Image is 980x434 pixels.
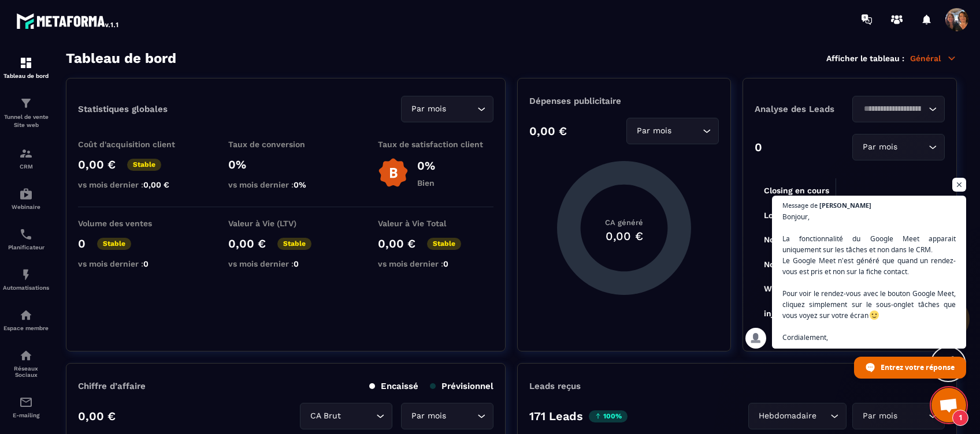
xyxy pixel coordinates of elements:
input: Search for option [819,410,827,422]
span: Par mois [860,410,900,422]
p: CRM [3,163,49,170]
a: social-networksocial-networkRéseaux Sociaux [3,340,49,387]
img: automations [19,187,33,201]
tspan: Closing en cours [764,186,829,196]
div: Ouvrir le chat [931,388,966,422]
p: Chiffre d’affaire [78,381,146,391]
p: Tunnel de vente Site web [3,113,49,129]
p: 0% [417,159,435,173]
p: vs mois dernier : [78,180,194,189]
span: Entrez votre réponse [881,357,955,377]
img: automations [19,308,33,322]
input: Search for option [343,410,373,422]
p: 0,00 € [378,237,415,250]
a: formationformationCRM [3,138,49,178]
a: emailemailE-mailing [3,387,49,427]
img: formation [19,147,33,160]
p: 0 [755,140,762,154]
span: 0,00 € [143,180,169,189]
input: Search for option [900,410,926,422]
div: Search for option [626,118,719,144]
p: 0% [228,158,344,171]
img: formation [19,56,33,70]
div: Search for option [852,96,945,122]
p: 0,00 € [529,124,567,138]
p: Automatisations [3,285,49,291]
img: social-network [19,349,33,362]
div: Search for option [401,96,493,122]
p: Réseaux Sociaux [3,365,49,378]
p: Stable [277,238,311,250]
p: Afficher le tableau : [826,54,904,63]
span: Par mois [860,141,900,154]
span: 0 [294,259,299,268]
span: Par mois [634,125,674,137]
p: vs mois dernier : [378,259,493,268]
p: Général [910,53,957,63]
p: Statistiques globales [78,104,168,114]
p: 171 Leads [529,409,583,423]
input: Search for option [860,103,926,115]
img: b-badge-o.b3b20ee6.svg [378,158,409,188]
input: Search for option [448,103,474,115]
span: [PERSON_NAME] [819,202,871,208]
a: automationsautomationsAutomatisations [3,259,49,300]
p: Dépenses publicitaire [529,96,719,106]
p: vs mois dernier : [228,180,344,189]
p: 0 [78,237,86,250]
p: E-mailing [3,412,49,418]
p: Volume des ventes [78,219,194,228]
a: automationsautomationsWebinaire [3,178,49,219]
div: Search for option [300,403,392,429]
input: Search for option [900,141,926,154]
input: Search for option [448,410,474,422]
span: 1 [952,410,968,426]
p: vs mois dernier : [228,259,344,268]
p: Prévisionnel [430,381,493,391]
tspan: Win [764,284,779,293]
p: Leads reçus [529,381,581,391]
img: formation [19,96,33,110]
div: Search for option [401,403,493,429]
div: Search for option [852,403,945,429]
p: vs mois dernier : [78,259,194,268]
p: Analyse des Leads [755,104,850,114]
p: 0,00 € [78,409,116,423]
span: CA Brut [307,410,343,422]
img: logo [16,10,120,31]
img: email [19,395,33,409]
span: Hebdomadaire [756,410,819,422]
p: Tableau de bord [3,73,49,79]
p: Stable [97,238,131,250]
div: Search for option [852,134,945,160]
p: Valeur à Vie (LTV) [228,219,344,228]
a: schedulerschedulerPlanificateur [3,219,49,259]
span: Message de [782,202,818,208]
p: Coût d'acquisition client [78,140,194,149]
span: 0% [294,180,306,189]
span: Par mois [409,103,448,115]
p: Stable [127,159,161,171]
tspan: Lost [764,211,781,220]
h3: Tableau de bord [66,50,176,66]
p: Encaissé [369,381,418,391]
span: 0 [143,259,149,268]
span: Par mois [409,410,448,422]
tspan: injoignable [764,309,807,319]
input: Search for option [674,125,700,137]
p: Taux de satisfaction client [378,140,493,149]
a: formationformationTunnel de vente Site web [3,88,49,138]
a: formationformationTableau de bord [3,47,49,88]
p: Bien [417,178,435,188]
p: Espace membre [3,325,49,331]
p: 100% [589,410,628,422]
img: automations [19,268,33,282]
p: 0,00 € [228,237,266,250]
div: Search for option [748,403,847,429]
span: 0 [443,259,448,268]
img: scheduler [19,227,33,241]
p: Taux de conversion [228,140,344,149]
p: Planificateur [3,244,49,250]
tspan: Non traité [764,260,804,269]
a: automationsautomationsEspace membre [3,300,49,340]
